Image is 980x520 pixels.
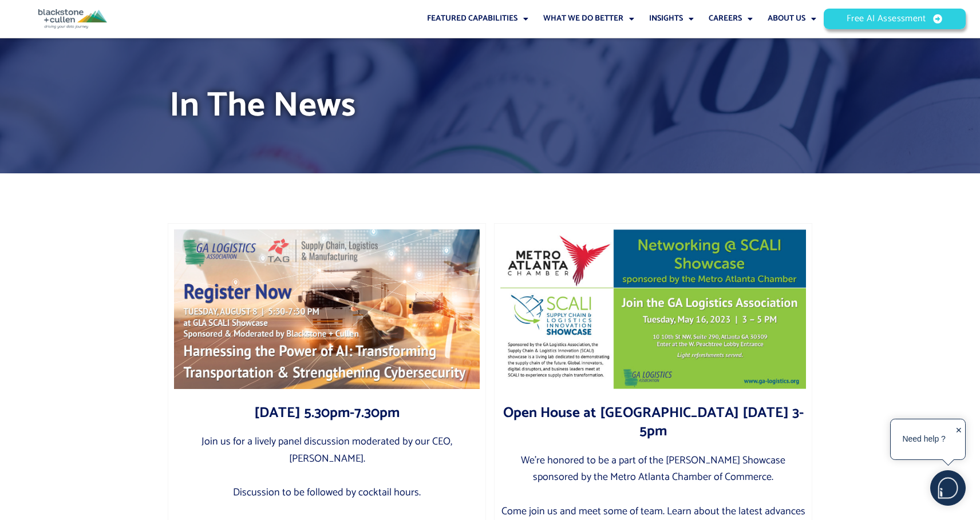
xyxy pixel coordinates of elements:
a: Free AI Assessment [824,9,965,29]
a: Open House at [GEOGRAPHIC_DATA] [DATE] 3-5pm [503,402,804,443]
p: Join us for a lively panel discussion moderated by our CEO, [PERSON_NAME]. Discussion to be follo... [174,434,480,502]
div: ✕ [955,422,962,458]
span: Free AI Assessment [847,14,926,23]
img: SCALI Atlanta Events AI logistics Supply Chain [174,229,480,389]
div: Need help ? [892,421,955,458]
h1: In The News [169,82,811,130]
img: users%2F5SSOSaKfQqXq3cFEnIZRYMEs4ra2%2Fmedia%2Fimages%2F-Bulle%20blanche%20sans%20fond%20%2B%20ma... [931,471,965,505]
a: [DATE] 5.30pm-7.30pm [254,402,400,424]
